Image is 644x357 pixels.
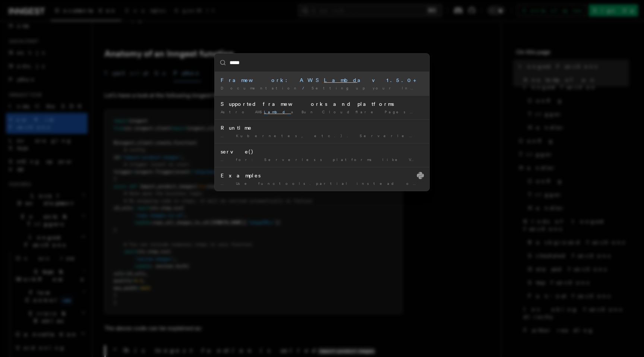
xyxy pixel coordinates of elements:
[302,86,309,90] span: /
[264,110,291,114] mark: Lambd
[221,76,423,84] div: Framework: AWS a v1.5.0+
[221,86,299,90] span: Documentation
[221,157,423,162] div: … for: Serverless platforms like Vercel, a, etc. Adding Inngest to …
[221,124,423,132] div: Runtime
[221,109,423,115] div: Astro AWS a Bun Cloudflare Pages Cloudflare Workers DigitalOcean …
[221,133,423,139] div: … Kubernetes, etc.). Serverless runtimes (AWS a, Vercel, etc.) are not …
[312,86,457,90] span: Setting up your Inngest app
[221,148,423,155] div: serve()
[221,181,423,186] div: … Use functools.partial instead of a when building the tuple …
[221,100,423,108] div: Supported frameworks and platforms
[221,172,423,179] div: Examples
[324,77,357,83] mark: Lambd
